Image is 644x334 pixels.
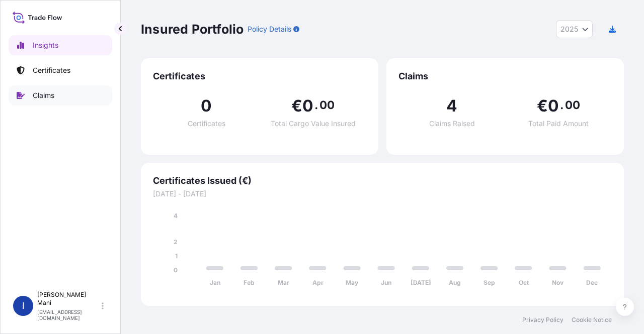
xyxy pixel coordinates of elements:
tspan: Nov [552,279,564,286]
p: Insured Portfolio [141,21,244,37]
tspan: 1 [175,252,178,260]
tspan: 4 [174,212,178,219]
span: 00 [565,101,580,109]
tspan: Dec [586,279,598,286]
tspan: May [346,279,359,286]
tspan: 2 [174,238,178,246]
a: Certificates [9,60,112,80]
span: Claims Raised [429,120,475,127]
a: Cookie Notice [572,316,612,324]
span: € [291,98,302,114]
tspan: Sep [484,279,495,286]
tspan: Aug [449,279,461,286]
tspan: Jun [381,279,391,286]
span: 00 [319,101,335,109]
span: Certificates Issued (€) [153,175,612,187]
tspan: Mar [278,279,289,286]
tspan: Oct [519,279,529,286]
p: Policy Details [248,24,291,34]
p: Insights [33,40,58,50]
tspan: Feb [244,279,255,286]
span: . [314,101,318,109]
button: Year Selector [556,20,593,38]
tspan: 0 [174,266,178,274]
span: 2025 [560,24,578,34]
span: Certificates [188,120,225,127]
a: Insights [9,35,112,55]
span: Total Paid Amount [528,120,589,127]
span: 0 [548,98,559,114]
span: Certificates [153,70,366,82]
p: Certificates [33,65,70,75]
span: € [537,98,548,114]
tspan: Jan [210,279,220,286]
tspan: Apr [312,279,324,286]
span: . [560,101,563,109]
p: [PERSON_NAME] Mani [37,291,100,307]
span: [DATE] - [DATE] [153,189,612,199]
span: 4 [446,98,457,114]
span: I [22,301,25,311]
p: [EMAIL_ADDRESS][DOMAIN_NAME] [37,309,100,321]
a: Privacy Policy [522,316,563,324]
p: Claims [33,90,54,100]
span: 0 [302,98,313,114]
span: Claims [398,70,612,82]
a: Claims [9,85,112,105]
span: Total Cargo Value Insured [271,120,356,127]
tspan: [DATE] [411,279,431,286]
span: 0 [201,98,212,114]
